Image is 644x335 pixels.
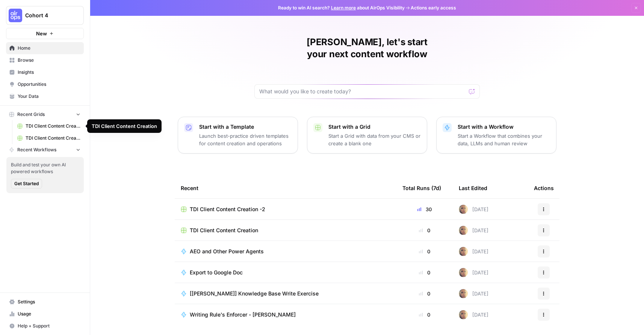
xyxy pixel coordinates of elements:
[402,269,447,276] div: 0
[459,268,488,277] div: [DATE]
[6,109,84,120] button: Recent Grids
[459,205,468,214] img: rpnue5gqhgwwz5ulzsshxcaclga5
[6,90,84,102] a: Your Data
[178,117,298,154] button: Start with a TemplateLaunch best-practice driven templates for content creation and operations
[14,180,39,187] span: Get Started
[459,289,468,298] img: rpnue5gqhgwwz5ulzsshxcaclga5
[328,123,421,131] p: Start with a Grid
[458,123,550,131] p: Start with a Workflow
[18,298,80,305] span: Settings
[11,179,42,189] button: Get Started
[458,132,550,147] p: Start a Workflow that combines your data, LLMs and human review
[6,296,84,308] a: Settings
[190,269,243,276] span: Export to Google Doc
[459,205,488,214] div: [DATE]
[18,93,80,100] span: Your Data
[6,320,84,332] button: Help + Support
[18,311,80,317] span: Usage
[459,178,487,198] div: Last Edited
[190,248,264,255] span: AEO and Other Power Agents
[199,123,292,131] p: Start with a Template
[181,178,390,198] div: Recent
[181,311,390,318] a: Writing Rule's Enforcer - [PERSON_NAME]
[6,144,84,155] button: Recent Workflows
[307,117,427,154] button: Start with a GridStart a Grid with data from your CMS or create a blank one
[9,9,22,22] img: Cohort 4 Logo
[25,12,71,19] span: Cohort 4
[402,248,447,255] div: 0
[190,311,296,318] span: Writing Rule's Enforcer - [PERSON_NAME]
[328,132,421,147] p: Start a Grid with data from your CMS or create a blank one
[6,78,84,90] a: Opportunities
[459,247,468,256] img: rpnue5gqhgwwz5ulzsshxcaclga5
[18,69,80,76] span: Insights
[36,30,47,37] span: New
[534,178,554,198] div: Actions
[6,54,84,66] a: Browse
[190,290,319,297] span: [[PERSON_NAME]] Knowledge Base Write Exercise
[402,290,447,297] div: 0
[459,268,468,277] img: rpnue5gqhgwwz5ulzsshxcaclga5
[459,247,488,256] div: [DATE]
[18,45,80,52] span: Home
[402,311,447,318] div: 0
[199,132,292,147] p: Launch best-practice driven templates for content creation and operations
[26,123,80,129] span: TDI Client Content Creation
[190,227,258,234] span: TDI Client Content Creation
[278,5,405,11] span: Ready to win AI search? about AirOps Visibility
[181,206,390,213] a: TDI Client Content Creation -2
[14,120,84,132] a: TDI Client Content Creation
[6,6,84,25] button: Workspace: Cohort 4
[436,117,556,154] button: Start with a WorkflowStart a Workflow that combines your data, LLMs and human review
[459,310,468,319] img: rpnue5gqhgwwz5ulzsshxcaclga5
[92,122,157,130] div: TDI Client Content Creation
[11,161,79,175] span: Build and test your own AI powered workflows
[6,42,84,54] a: Home
[14,132,84,144] a: TDI Client Content Creation -2
[17,111,45,118] span: Recent Grids
[459,289,488,298] div: [DATE]
[459,226,488,235] div: [DATE]
[402,206,447,213] div: 30
[254,36,480,60] h1: [PERSON_NAME], let's start your next content workflow
[459,226,468,235] img: rpnue5gqhgwwz5ulzsshxcaclga5
[6,66,84,78] a: Insights
[459,310,488,319] div: [DATE]
[402,227,447,234] div: 0
[18,81,80,88] span: Opportunities
[181,227,390,234] a: TDI Client Content Creation
[411,5,456,11] span: Actions early access
[18,57,80,64] span: Browse
[190,206,265,213] span: TDI Client Content Creation -2
[181,290,390,297] a: [[PERSON_NAME]] Knowledge Base Write Exercise
[6,28,84,39] button: New
[26,135,80,142] span: TDI Client Content Creation -2
[17,146,56,153] span: Recent Workflows
[331,5,356,11] a: Learn more
[181,248,390,255] a: AEO and Other Power Agents
[181,269,390,276] a: Export to Google Doc
[259,88,466,95] input: What would you like to create today?
[18,323,80,329] span: Help + Support
[402,178,441,198] div: Total Runs (7d)
[6,308,84,320] a: Usage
